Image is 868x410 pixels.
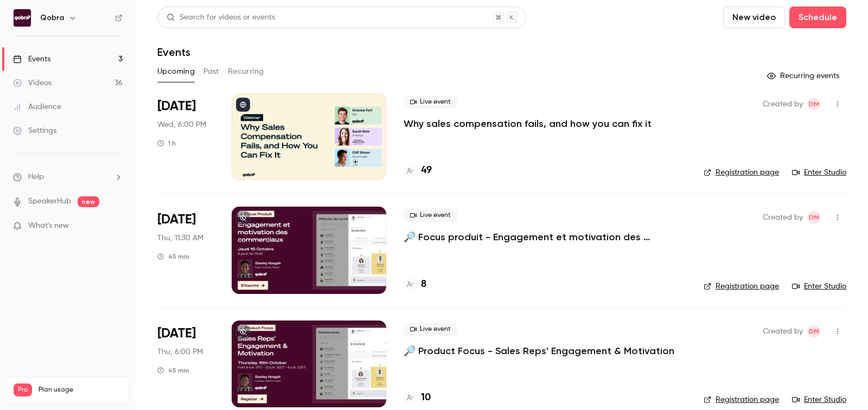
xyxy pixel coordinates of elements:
[157,211,196,228] span: [DATE]
[203,63,219,80] button: Past
[157,139,176,148] div: 1 h
[421,163,432,178] h4: 49
[723,7,785,28] button: New video
[763,98,803,111] span: Created by
[157,366,189,375] div: 45 min
[39,386,122,394] span: Plan usage
[792,281,846,292] a: Enter Studio
[792,167,846,178] a: Enter Studio
[763,325,803,338] span: Created by
[14,9,31,27] img: Qobra
[157,347,203,357] span: Thu, 6:00 PM
[807,325,820,338] span: Dylan Manceau
[809,98,819,111] span: DM
[704,394,779,405] a: Registration page
[404,209,457,222] span: Live event
[404,323,457,336] span: Live event
[13,78,52,88] div: Videos
[157,207,214,293] div: Oct 16 Thu, 11:30 AM (Europe/Paris)
[404,390,431,405] a: 10
[404,277,426,292] a: 8
[792,394,846,405] a: Enter Studio
[704,167,779,178] a: Registration page
[167,12,275,23] div: Search for videos or events
[157,93,214,180] div: Oct 8 Wed, 6:00 PM (Europe/Paris)
[28,171,44,183] span: Help
[14,383,32,396] span: Pro
[421,277,426,292] h4: 8
[28,220,69,232] span: What's new
[157,119,206,130] span: Wed, 6:00 PM
[404,344,674,357] a: 🔎 Product Focus - Sales Reps' Engagement & Motivation
[809,325,819,338] span: DM
[404,117,652,130] a: Why sales compensation fails, and how you can fix it
[13,171,123,183] li: help-dropdown-opener
[13,101,61,112] div: Audience
[13,54,50,65] div: Events
[789,7,846,28] button: Schedule
[807,211,820,224] span: Dylan Manceau
[763,211,803,224] span: Created by
[157,98,196,115] span: [DATE]
[404,163,432,178] a: 49
[421,390,431,405] h4: 10
[228,63,264,80] button: Recurring
[40,12,64,23] h6: Qobra
[157,63,195,80] button: Upcoming
[404,230,686,244] a: 🔎 Focus produit - Engagement et motivation des commerciaux
[809,211,819,224] span: DM
[13,125,56,136] div: Settings
[157,46,190,59] h1: Events
[157,252,189,261] div: 45 min
[404,95,457,108] span: Live event
[807,98,820,111] span: Dylan Manceau
[704,281,779,292] a: Registration page
[28,196,71,207] a: SpeakerHub
[157,325,196,342] span: [DATE]
[762,67,846,85] button: Recurring events
[78,196,99,207] span: new
[157,321,214,407] div: Oct 16 Thu, 6:00 PM (Europe/Paris)
[157,233,203,244] span: Thu, 11:30 AM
